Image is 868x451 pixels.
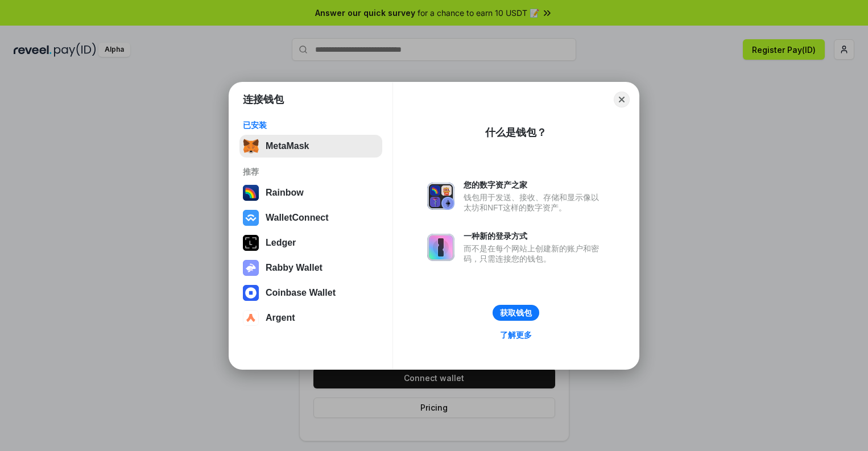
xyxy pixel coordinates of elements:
img: svg+xml,%3Csvg%20width%3D%2228%22%20height%3D%2228%22%20viewBox%3D%220%200%2028%2028%22%20fill%3D... [243,285,259,301]
div: 推荐 [243,167,379,177]
img: svg+xml,%3Csvg%20width%3D%2228%22%20height%3D%2228%22%20viewBox%3D%220%200%2028%2028%22%20fill%3D... [243,210,259,226]
img: svg+xml,%3Csvg%20xmlns%3D%22http%3A%2F%2Fwww.w3.org%2F2000%2Fsvg%22%20fill%3D%22none%22%20viewBox... [427,234,454,261]
button: 获取钱包 [493,305,539,321]
img: svg+xml,%3Csvg%20xmlns%3D%22http%3A%2F%2Fwww.w3.org%2F2000%2Fsvg%22%20fill%3D%22none%22%20viewBox... [243,260,259,276]
div: Coinbase Wallet [266,288,336,298]
div: MetaMask [266,141,309,151]
div: 而不是在每个网站上创建新的账户和密码，只需连接您的钱包。 [464,243,605,264]
a: 了解更多 [493,328,539,342]
h1: 连接钱包 [243,93,284,106]
img: svg+xml,%3Csvg%20fill%3D%22none%22%20height%3D%2233%22%20viewBox%3D%220%200%2035%2033%22%20width%... [243,138,259,154]
button: MetaMask [239,135,382,158]
button: Argent [239,307,382,329]
div: 获取钱包 [500,308,532,318]
img: svg+xml,%3Csvg%20xmlns%3D%22http%3A%2F%2Fwww.w3.org%2F2000%2Fsvg%22%20fill%3D%22none%22%20viewBox... [427,183,454,210]
div: 钱包用于发送、接收、存储和显示像以太坊和NFT这样的数字资产。 [464,192,605,213]
button: Rainbow [239,181,382,204]
button: WalletConnect [239,206,382,229]
div: Ledger [266,238,296,248]
div: 一种新的登录方式 [464,231,605,241]
div: Rainbow [266,188,304,198]
div: 什么是钱包？ [485,126,547,139]
div: WalletConnect [266,213,329,223]
div: Argent [266,313,295,323]
img: svg+xml,%3Csvg%20xmlns%3D%22http%3A%2F%2Fwww.w3.org%2F2000%2Fsvg%22%20width%3D%2228%22%20height%3... [243,235,259,251]
img: svg+xml,%3Csvg%20width%3D%22120%22%20height%3D%22120%22%20viewBox%3D%220%200%20120%20120%22%20fil... [243,185,259,201]
button: Ledger [239,231,382,254]
button: Close [614,92,630,107]
div: 了解更多 [500,330,532,340]
div: 已安装 [243,120,379,130]
button: Rabby Wallet [239,256,382,279]
div: 您的数字资产之家 [464,180,605,190]
button: Coinbase Wallet [239,282,382,304]
img: svg+xml,%3Csvg%20width%3D%2228%22%20height%3D%2228%22%20viewBox%3D%220%200%2028%2028%22%20fill%3D... [243,310,259,326]
div: Rabby Wallet [266,263,323,273]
